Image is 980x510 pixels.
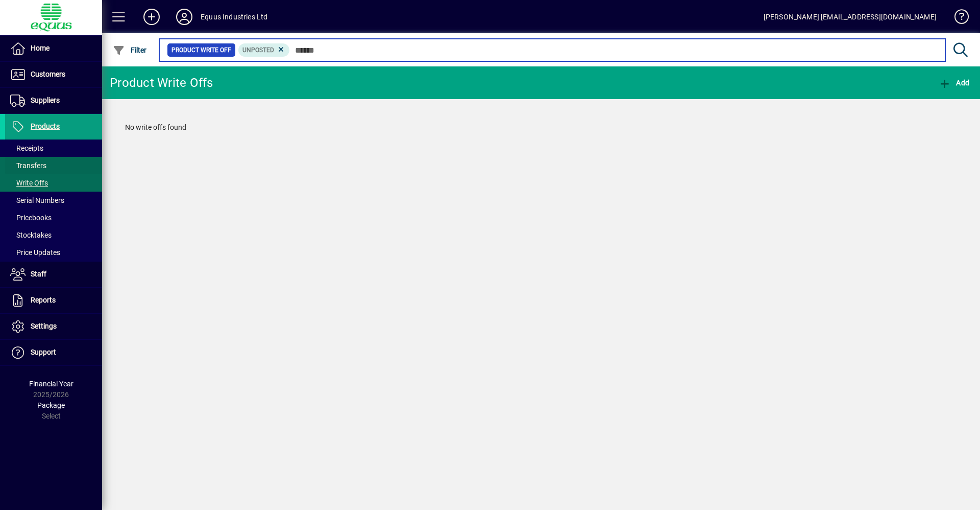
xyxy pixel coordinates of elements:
span: Reports [31,296,56,304]
span: Settings [31,322,57,330]
a: Knowledge Base [947,2,967,35]
span: Suppliers [31,96,60,104]
div: No write offs found [115,112,967,143]
span: Stocktakes [10,231,52,239]
a: Pricebooks [5,209,102,226]
span: Pricebooks [10,214,52,222]
a: Reports [5,288,102,313]
span: Transfers [10,161,46,170]
span: Product Write Off [171,45,231,55]
span: Add [939,79,969,87]
mat-chip: Product Movement Status: Unposted [238,43,290,57]
span: Staff [31,270,46,278]
a: Suppliers [5,88,102,113]
a: Customers [5,62,102,87]
span: Filter [113,46,147,54]
a: Staff [5,262,102,287]
div: Equus Industries Ltd [201,9,268,25]
span: Customers [31,70,65,78]
a: Transfers [5,157,102,174]
span: Package [37,401,65,409]
button: Add [135,8,168,26]
span: Financial Year [29,380,73,388]
a: Write Offs [5,174,102,192]
span: Receipts [10,144,43,152]
span: Write Offs [10,179,48,187]
a: Settings [5,314,102,339]
span: Products [31,122,60,130]
span: Home [31,44,50,52]
button: Add [936,74,972,92]
span: Support [31,348,56,356]
a: Serial Numbers [5,192,102,209]
button: Profile [168,8,201,26]
span: Serial Numbers [10,196,64,204]
a: Stocktakes [5,226,102,244]
a: Support [5,340,102,365]
div: [PERSON_NAME] [EMAIL_ADDRESS][DOMAIN_NAME] [764,9,937,25]
a: Price Updates [5,244,102,261]
div: Product Write Offs [110,75,213,91]
a: Home [5,36,102,61]
button: Filter [110,41,150,59]
span: Price Updates [10,248,60,257]
span: Unposted [242,47,274,54]
a: Receipts [5,140,102,157]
